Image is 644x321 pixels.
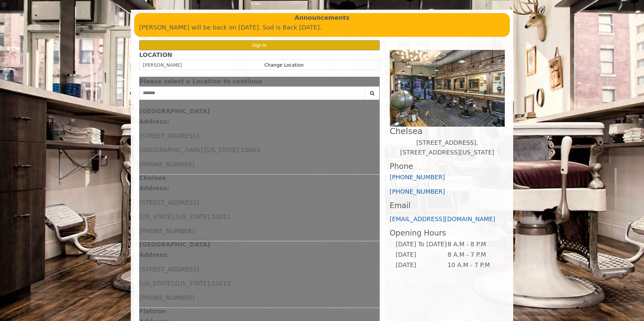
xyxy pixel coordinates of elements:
a: [EMAIL_ADDRESS][DOMAIN_NAME] [390,215,495,222]
b: Address: [139,118,169,125]
h2: Chelsea [390,127,505,136]
b: [GEOGRAPHIC_DATA] [139,241,210,248]
span: [STREET_ADDRESS] [139,199,199,206]
td: [DATE] [395,250,447,260]
span: [PHONE_NUMBER] [139,228,195,235]
span: , [173,280,175,287]
span: 10003 [241,146,260,153]
a: [PHONE_NUMBER] [390,174,445,181]
span: , [173,213,175,220]
b: Address: [139,185,169,192]
p: [PERSON_NAME] will be back on [DATE]. Sod is Back [DATE]. [139,23,505,33]
b: Flatiron [139,308,166,315]
input: Search Center [139,86,365,100]
td: [DATE] [395,260,447,270]
td: 8 A.M - 8 P.M [447,239,499,250]
span: , [210,280,212,287]
button: Sign In [139,40,380,50]
b: Address: [139,251,169,258]
span: [PERSON_NAME] [143,62,182,68]
td: [DATE] To [DATE] [395,239,447,250]
h3: Email [390,201,505,210]
span: [STREET_ADDRESS] [139,266,199,273]
span: [US_STATE] [175,280,210,287]
span: 10011 [211,213,230,220]
h3: Phone [390,162,505,171]
button: close dialog [370,79,380,84]
span: [GEOGRAPHIC_DATA] [139,146,203,153]
span: , [203,146,205,153]
span: 10011 [211,280,230,287]
b: [GEOGRAPHIC_DATA] [139,108,210,115]
b: Announcements [294,13,350,23]
b: LOCATION [139,52,172,58]
td: 10 A.M - 7 P.M [447,260,499,270]
a: [PHONE_NUMBER] [390,188,445,195]
span: , [239,146,241,153]
div: Center Select [139,86,380,103]
span: [US_STATE] [175,213,210,220]
span: [US_STATE] [139,280,173,287]
h3: Opening Hours [390,229,505,237]
span: [US_STATE] [205,146,239,153]
a: Change Location [264,62,304,68]
p: [STREET_ADDRESS],[STREET_ADDRESS][US_STATE] [390,138,505,157]
span: [PHONE_NUMBER] [139,161,195,168]
span: Please select a Location to continue [139,78,262,85]
span: [STREET_ADDRESS] [139,132,199,139]
i: Search button [368,91,376,95]
span: [US_STATE] [139,213,173,220]
b: Chelsea [139,174,166,181]
td: 8 A.M - 7 P.M [447,250,499,260]
span: , [210,213,212,220]
span: [PHONE_NUMBER] [139,294,195,301]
